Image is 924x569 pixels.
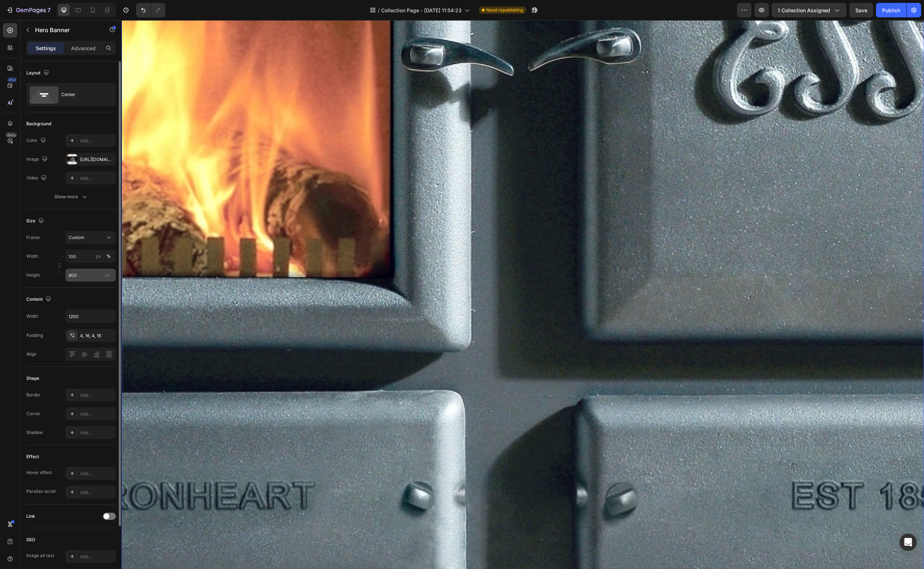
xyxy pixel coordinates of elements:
[65,250,116,263] input: px%
[3,3,54,17] button: 7
[69,234,84,241] span: Custom
[26,295,53,304] div: Content
[106,253,111,260] div: %
[71,44,96,52] p: Advanced
[122,20,924,569] iframe: Design area
[136,3,165,17] div: Undo/Redo
[26,173,48,183] div: Video
[486,7,523,13] span: Need republishing
[882,6,900,14] div: Publish
[55,193,88,200] div: Show more
[26,253,38,260] label: Width
[80,392,114,399] div: Add...
[26,190,116,203] button: Show more
[26,332,43,339] div: Padding
[65,269,116,282] input: px
[66,310,115,323] input: Auto
[26,469,52,476] div: Hover effect
[26,234,40,241] label: Frame
[94,252,103,261] button: %
[26,429,43,436] div: Shadow
[26,375,39,382] div: Shape
[26,513,35,520] div: Link
[26,552,54,559] div: Image alt text
[80,175,114,182] div: Add...
[36,44,56,52] p: Settings
[876,3,906,17] button: Publish
[80,333,114,339] div: 4, 16, 4, 16
[778,6,830,14] span: 1 collection assigned
[26,411,41,417] div: Corner
[855,7,867,13] span: Save
[26,313,38,320] div: Width
[26,216,45,226] div: Size
[26,155,49,164] div: Image
[772,3,846,17] button: 1 collection assigned
[26,453,39,460] div: Effect
[35,26,96,34] p: Hero Banner
[80,470,114,477] div: Add...
[26,537,35,543] div: SEO
[65,231,116,244] button: Custom
[5,132,17,138] div: Beta
[7,77,17,83] div: 450
[80,430,114,436] div: Add...
[47,6,51,14] p: 7
[26,351,36,357] div: Align
[80,411,114,417] div: Add...
[80,553,114,560] div: Add...
[104,252,113,261] button: px
[96,253,101,260] div: px
[26,68,51,78] div: Layout
[80,156,114,163] div: [URL][DOMAIN_NAME]
[26,121,51,127] div: Background
[378,6,380,14] span: /
[26,488,56,495] div: Parallax scroll
[80,138,114,144] div: Add...
[26,272,40,278] label: Height
[899,534,917,551] div: Open Intercom Messenger
[849,3,873,17] button: Save
[26,392,40,398] div: Border
[26,136,48,145] div: Color
[381,6,462,14] span: Collection Page - [DATE] 11:54:23
[61,86,105,103] div: Center
[80,489,114,496] div: Add...
[105,272,110,278] span: px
